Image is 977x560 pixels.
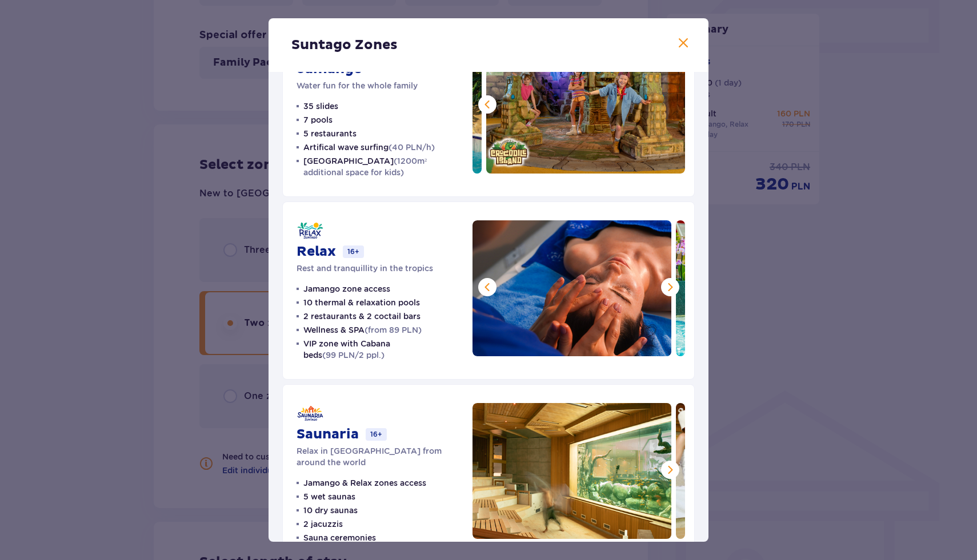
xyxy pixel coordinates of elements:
p: VIP zone with Cabana beds [303,338,459,361]
p: 2 restaurants & 2 coctail bars [303,311,421,322]
p: 5 restaurants [303,128,357,139]
p: Water fun for the whole family [297,80,418,91]
img: Saunaria [473,403,671,539]
span: (99 PLN/2 ppl.) [322,350,385,360]
p: [GEOGRAPHIC_DATA] [303,155,459,178]
p: 16+ [343,245,364,258]
p: Sauna ceremonies [303,532,376,543]
p: Rest and tranquillity in the tropics [297,263,433,274]
p: 5 wet saunas [303,491,355,502]
p: 16+ [366,428,387,441]
p: Relax in [GEOGRAPHIC_DATA] from around the world [297,445,459,468]
p: 10 thermal & relaxation pools [303,297,420,308]
p: Saunaria [297,426,359,443]
p: 10 dry saunas [303,505,358,516]
p: 7 pools [303,114,333,126]
p: Jamango zone access [303,283,390,295]
p: Jamango & Relax zones access [303,477,426,489]
p: 2 jacuzzis [303,518,343,530]
p: 35 slides [303,100,338,112]
img: Relax [473,220,671,356]
img: Jamango [486,38,685,174]
img: Saunaria logo [297,403,324,424]
p: Artifical wave surfing [303,142,435,153]
p: Wellness & SPA [303,324,422,336]
p: Suntago Zones [291,37,398,54]
img: Relax logo [297,220,324,241]
span: (40 PLN/h) [389,143,435,152]
p: Relax [297,243,336,260]
span: (from 89 PLN) [365,325,422,335]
